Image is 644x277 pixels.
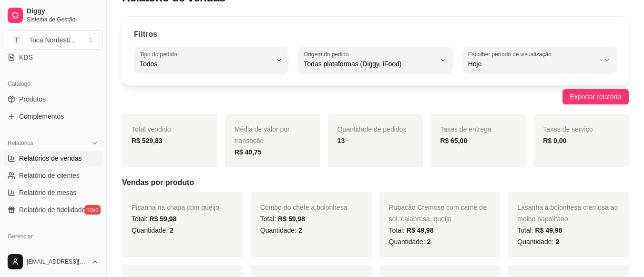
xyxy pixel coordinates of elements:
[4,92,102,107] a: Produtos
[132,125,171,133] span: Total vendido
[4,168,102,183] a: Relatório de clientes
[134,47,288,73] button: Tipo do pedidoTodos
[4,185,102,200] a: Relatório de mesas
[4,244,102,259] a: Entregadoresnovo
[19,171,80,180] span: Relatório de clientes
[304,59,435,69] span: Todas plataformas (Diggy, iFood)
[8,139,33,147] span: Relatórios
[140,59,271,69] span: Todos
[235,148,262,156] strong: R$ 40,75
[304,50,352,58] label: Origem do pedido
[27,258,87,266] span: [EMAIL_ADDRESS][DOMAIN_NAME]
[562,89,629,104] button: Exportar relatório
[462,47,617,73] button: Escolher período de visualizaçãoHoje
[27,16,99,23] span: Sistema de Gestão
[19,205,85,215] span: Relatório de fidelidade
[337,125,407,133] span: Quantidade de pedidos
[235,125,290,144] span: Média de valor por transação
[4,31,102,50] button: Select a team
[19,188,77,197] span: Relatório de mesas
[134,29,157,40] p: Filtros
[555,238,559,246] span: 2
[4,151,102,166] a: Relatórios de vendas
[260,226,302,234] span: Quantidade:
[260,204,348,211] span: Combo do chefe a bolonhesa
[4,109,102,124] a: Complementos
[543,125,593,133] span: Taxas de serviço
[140,50,180,58] label: Tipo do pedido
[4,50,102,65] a: KDS
[12,35,21,45] span: T
[4,4,102,27] a: DiggySistema de Gestão
[389,226,434,234] span: Total:
[4,229,102,244] div: Gerenciar
[440,125,491,133] span: Taxas de entrega
[543,137,566,144] strong: R$ 0,00
[298,226,302,234] span: 2
[427,238,431,246] span: 2
[517,226,562,234] span: Total:
[468,50,554,58] label: Escolher período de visualização
[19,154,82,163] span: Relatórios de vendas
[132,204,219,211] span: Picanha na chapa com queijo
[19,94,46,104] span: Produtos
[337,137,345,144] strong: 13
[278,215,305,223] span: R$ 59,98
[570,92,621,102] span: Exportar relatório
[19,112,64,121] span: Complementos
[149,215,176,223] span: R$ 59,98
[132,215,176,223] span: Total:
[4,202,102,217] a: Relatório de fidelidadenovo
[517,204,618,223] span: Lasanha à bolonhesa cremosa ao molho napolitano
[389,204,487,223] span: Rubacão Cremoso com carne de sol, calabresa, queijo
[407,226,434,234] span: R$ 49,98
[29,35,75,45] div: Toca Nordesti ...
[535,226,562,234] span: R$ 49,98
[468,59,600,69] span: Hoje
[132,137,163,144] strong: R$ 529,83
[27,7,99,16] span: Diggy
[440,137,467,144] strong: R$ 65,00
[260,215,305,223] span: Total:
[517,238,559,246] span: Quantidade:
[4,76,102,92] div: Catálogo
[298,47,452,73] button: Origem do pedidoTodas plataformas (Diggy, iFood)
[132,226,174,234] span: Quantidade:
[389,238,431,246] span: Quantidade:
[122,177,629,188] h5: Vendas por produto
[4,250,102,273] button: [EMAIL_ADDRESS][DOMAIN_NAME]
[19,52,33,62] span: KDS
[170,226,174,234] span: 2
